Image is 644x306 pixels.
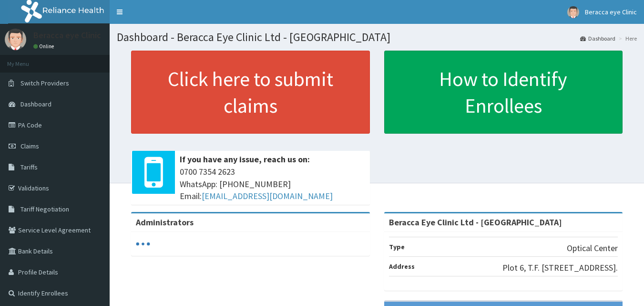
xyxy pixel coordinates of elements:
[5,29,26,50] img: User Image
[20,100,51,108] span: Dashboard
[136,217,194,228] b: Administrators
[202,190,333,201] a: [EMAIL_ADDRESS][DOMAIN_NAME]
[502,262,618,274] p: Plot 6, T.F. [STREET_ADDRESS].
[136,237,150,251] svg: audio-loading
[389,217,562,228] strong: Beracca Eye Clinic Ltd - [GEOGRAPHIC_DATA]
[20,79,69,87] span: Switch Providers
[20,205,69,213] span: Tariff Negotiation
[389,262,415,271] b: Address
[580,34,615,42] a: Dashboard
[180,166,365,202] span: 0700 7354 2623 WhatsApp: [PHONE_NUMBER] Email:
[616,34,637,42] li: Here
[384,51,623,134] a: How to Identify Enrollees
[33,43,56,50] a: Online
[117,31,637,43] h1: Dashboard - Beracca Eye Clinic Ltd - [GEOGRAPHIC_DATA]
[389,243,405,251] b: Type
[180,154,310,165] b: If you have any issue, reach us on:
[585,8,637,16] span: Beracca eye Clinic
[567,6,579,18] img: User Image
[20,142,39,150] span: Claims
[131,51,370,134] a: Click here to submit claims
[20,163,38,171] span: Tariffs
[33,31,101,40] p: Beracca eye Clinic
[567,242,618,254] p: Optical Center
